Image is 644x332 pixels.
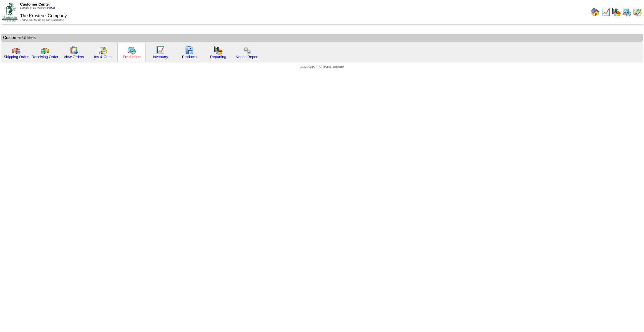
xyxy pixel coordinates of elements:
span: Thank You for Being Our Customer! [20,19,64,22]
img: truck2.gif [41,46,49,55]
img: workorder.gif [69,46,78,55]
a: Inventory [153,55,168,59]
span: Logged in as Rbolen [20,6,55,9]
img: calendarprod.gif [127,46,136,55]
img: cabinet.gif [185,46,194,55]
a: Shipping Order [4,55,29,59]
img: calendarinout.gif [633,8,642,16]
img: calendarinout.gif [98,46,107,55]
a: (logout) [46,6,55,9]
img: graph.gif [612,8,621,16]
a: Receiving Order [32,55,58,59]
img: line_graph.gif [601,8,610,16]
a: Production [123,55,140,59]
img: home.gif [591,8,600,16]
img: line_graph.gif [156,46,165,55]
a: Needs Report [236,55,258,59]
span: [DEMOGRAPHIC_DATA] Packaging [300,66,344,69]
a: Ins & Outs [94,55,111,59]
span: Customer Center [20,2,50,6]
a: View Orders [64,55,84,59]
img: ZoRoCo_Logo(Green%26Foil)%20jpg.webp [2,3,17,21]
a: Products [182,55,197,59]
img: graph.gif [214,46,223,55]
img: truck.gif [12,46,21,55]
img: workflow.png [243,46,251,55]
span: The Krusteaz Company [20,14,67,18]
td: Customer Utilities [1,34,643,42]
img: calendarprod.gif [622,8,631,16]
a: Reporting [210,55,226,59]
